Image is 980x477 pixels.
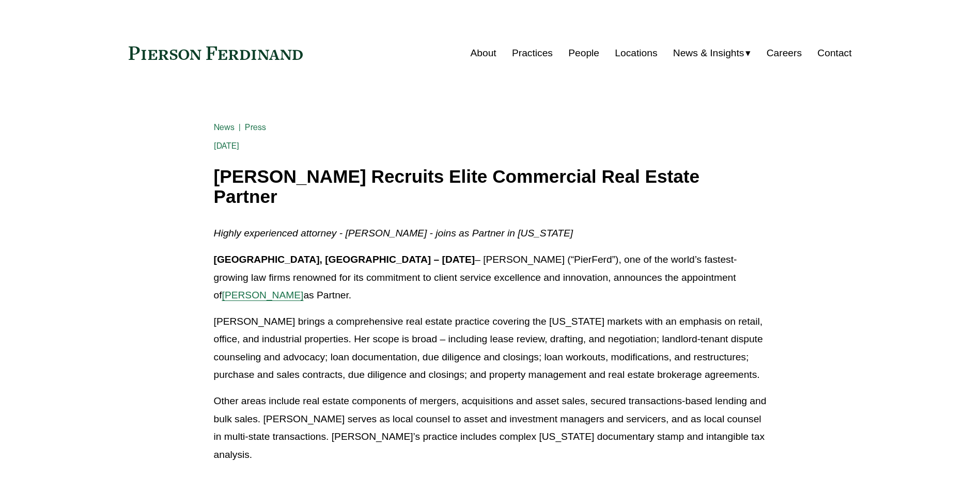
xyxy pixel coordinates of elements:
[214,122,235,132] a: News
[512,43,553,63] a: Practices
[222,290,304,300] a: [PERSON_NAME]
[615,43,657,63] a: Locations
[214,167,767,206] h1: [PERSON_NAME] Recruits Elite Commercial Real Estate Partner
[568,43,599,63] a: People
[214,228,573,239] em: Highly experienced attorney - [PERSON_NAME] - joins as Partner in [US_STATE]
[817,43,851,63] a: Contact
[471,43,496,63] a: About
[245,122,266,132] a: Press
[214,251,767,305] p: – [PERSON_NAME] (“PierFerd”), one of the world’s fastest-growing law firms renowned for its commi...
[214,254,475,265] strong: [GEOGRAPHIC_DATA], [GEOGRAPHIC_DATA] – [DATE]
[214,313,767,384] p: [PERSON_NAME] brings a comprehensive real estate practice covering the [US_STATE] markets with an...
[214,392,767,464] p: Other areas include real estate components of mergers, acquisitions and asset sales, secured tran...
[673,44,744,62] span: News & Insights
[214,141,240,151] span: [DATE]
[673,43,751,63] a: folder dropdown
[767,43,802,63] a: Careers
